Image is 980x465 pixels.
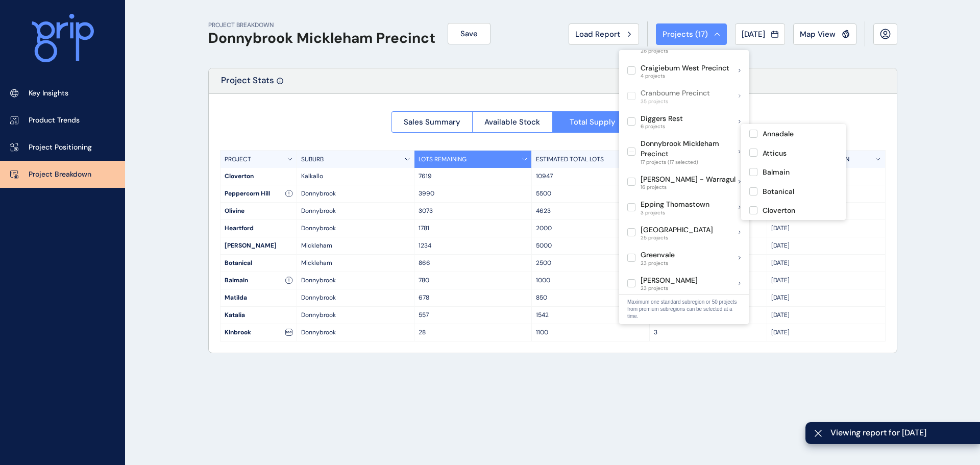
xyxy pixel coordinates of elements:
p: Project Positioning [29,142,92,153]
p: [GEOGRAPHIC_DATA] [641,225,713,235]
button: Sales Summary [391,111,472,133]
button: Save [448,23,491,44]
p: 10947 [536,172,645,181]
p: 3 [654,328,763,337]
button: Map View [793,23,856,45]
p: Balmain [763,167,790,178]
p: 28 [419,328,527,337]
span: Map View [800,29,836,39]
p: 7619 [419,172,527,181]
p: 557 [419,311,527,320]
p: [DATE] [771,259,880,267]
span: 17 projects (17 selected) [641,159,739,165]
p: 2000 [536,224,645,233]
button: Total Supply [552,111,633,133]
span: Sales Summary [404,117,460,127]
div: [PERSON_NAME] [220,237,297,254]
span: 26 projects [641,48,728,54]
p: LOTS REMAINING [419,155,467,164]
p: Annadale [763,129,794,139]
span: 4 projects [641,73,729,79]
p: 780 [419,276,527,285]
p: [DATE] [771,328,880,337]
p: Maximum one standard subregion or 50 projects from premium subregions can be selected at a time. [627,299,741,320]
p: [DATE] [771,224,880,233]
p: PROJECT BREAKDOWN [208,21,435,30]
div: Kinbrook [220,324,297,341]
p: Diggers Rest [641,114,683,124]
span: Projects ( 17 ) [663,29,708,39]
span: Viewing report for [DATE] [830,427,972,438]
span: Load Report [575,29,620,39]
div: Olivine [220,203,297,219]
p: Mickleham [301,259,410,267]
p: [DATE] [771,311,880,320]
p: Donnybrook [301,311,410,320]
p: Donnybrook [301,293,410,302]
p: 3073 [419,207,527,215]
p: Product Trends [29,115,80,126]
div: Balmain [220,272,297,289]
p: Mickleham [301,241,410,250]
p: 3990 [419,189,527,198]
p: [DATE] [771,241,880,250]
p: 850 [536,293,645,302]
p: Donnybrook [301,276,410,285]
p: 5500 [536,189,645,198]
button: [DATE] [735,23,785,45]
div: Katalia [220,307,297,324]
span: 23 projects [641,285,698,291]
p: SUBURB [301,155,324,164]
p: Cranbourne Precinct [641,88,710,99]
p: 1234 [419,241,527,250]
span: 23 projects [641,260,675,266]
p: 2500 [536,259,645,267]
span: 3 projects [641,210,709,216]
p: Botanical [763,187,794,197]
p: 4623 [536,207,645,215]
p: Kalkallo [301,172,410,181]
p: Greenvale [641,250,675,260]
h1: Donnybrook Mickleham Precinct [208,30,435,47]
p: Donnybrook Mickleham Precinct [641,139,739,159]
span: Save [460,29,478,39]
span: 16 projects [641,184,736,190]
span: Total Supply [570,117,616,127]
div: Cloverton [220,168,297,185]
p: 1100 [536,328,645,337]
p: 1542 [536,311,645,320]
span: 35 projects [641,99,710,105]
p: ESTIMATED TOTAL LOTS [536,155,604,164]
div: Botanical [220,255,297,272]
p: [PERSON_NAME] - Warragul [641,175,736,185]
p: 1781 [419,224,527,233]
span: 6 projects [641,124,683,130]
p: Craigieburn West Precinct [641,63,729,74]
p: Donnybrook [301,189,410,198]
p: Donnybrook [301,224,410,233]
p: 5000 [536,241,645,250]
p: [DATE] [771,276,880,285]
p: 866 [419,259,527,267]
button: Available Stock [472,111,553,133]
p: Project Breakdown [29,169,91,180]
p: Key Insights [29,88,68,99]
p: Atticus [763,149,787,159]
p: 678 [419,293,527,302]
span: 25 projects [641,235,713,241]
p: [PERSON_NAME] [641,276,698,286]
button: Projects (17) [656,23,727,45]
p: 1000 [536,276,645,285]
div: Matilda [220,289,297,306]
p: Donnybrook [301,207,410,215]
span: [DATE] [742,29,765,39]
p: PROJECT [225,155,251,164]
p: Donnybrook [301,328,410,337]
p: [DATE] [771,293,880,302]
div: Peppercorn Hill [220,185,297,202]
span: Available Stock [484,117,540,127]
p: Epping Thomastown [641,200,709,210]
p: Cloverton [763,206,795,216]
div: Heartford [220,220,297,237]
button: Load Report [569,23,639,45]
